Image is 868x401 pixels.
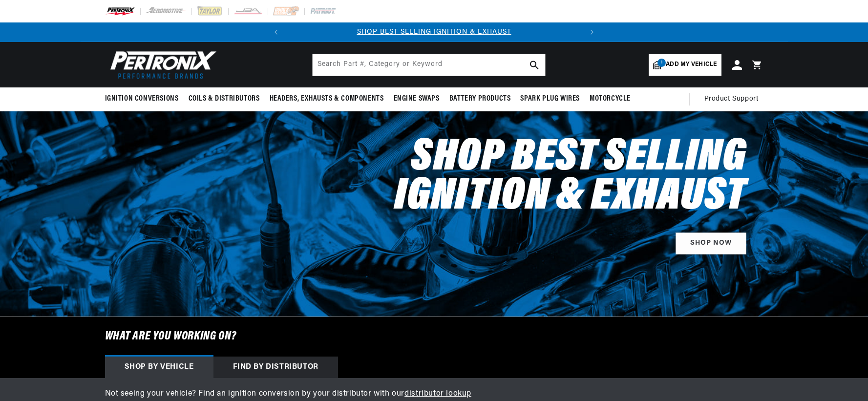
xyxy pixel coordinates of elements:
button: Translation missing: en.sections.announcements.next_announcement [582,22,602,42]
div: Find by Distributor [213,357,338,378]
button: search button [524,54,545,76]
button: Translation missing: en.sections.announcements.previous_announcement [266,22,286,42]
span: 1 [657,59,666,67]
summary: Battery Products [445,87,516,110]
summary: Engine Swaps [389,87,445,110]
span: Ignition Conversions [105,94,179,104]
a: SHOP BEST SELLING IGNITION & EXHAUST [357,28,511,36]
span: Engine Swaps [394,94,440,104]
div: 1 of 2 [286,27,582,38]
div: Announcement [286,27,582,38]
span: Product Support [704,94,759,105]
span: Motorcycle [590,94,631,104]
h2: Shop Best Selling Ignition & Exhaust [329,139,746,217]
span: Spark Plug Wires [520,94,580,104]
span: Coils & Distributors [189,94,260,104]
summary: Spark Plug Wires [515,87,585,110]
h6: What are you working on? [81,317,788,356]
slideshow-component: Translation missing: en.sections.announcements.announcement_bar [81,22,788,42]
span: Battery Products [449,94,511,104]
input: Search Part #, Category or Keyword [313,54,545,76]
a: distributor lookup [404,390,471,398]
a: SHOP NOW [676,232,746,254]
img: Pertronix [105,48,217,82]
a: 1Add my vehicle [649,54,721,76]
p: Not seeing your vehicle? Find an ignition conversion by your distributor with our [105,388,763,401]
summary: Headers, Exhausts & Components [265,87,389,110]
summary: Coils & Distributors [184,87,265,110]
summary: Ignition Conversions [105,87,184,110]
span: Add my vehicle [666,60,717,69]
div: Shop by vehicle [105,357,213,378]
summary: Motorcycle [585,87,635,110]
span: Headers, Exhausts & Components [270,94,384,104]
summary: Product Support [704,87,763,111]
